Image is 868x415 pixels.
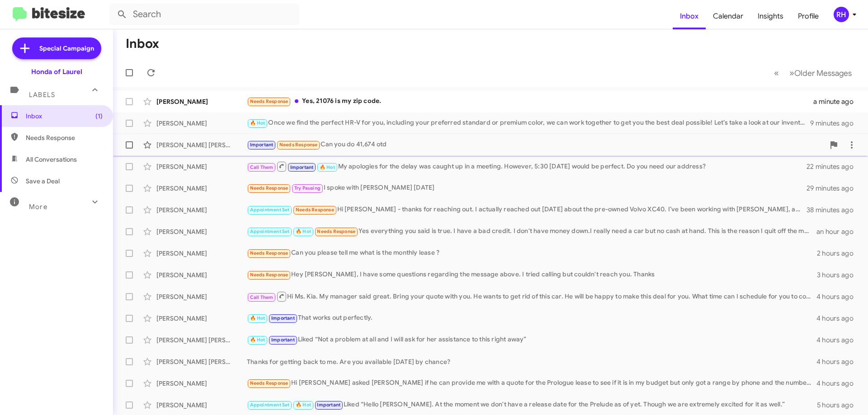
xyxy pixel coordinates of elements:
span: Try Pausing [294,185,321,191]
div: 4 hours ago [816,336,861,345]
div: 4 hours ago [816,357,861,366]
button: Next [784,64,857,82]
span: Special Campaign [39,44,94,53]
div: [PERSON_NAME] [156,270,247,280]
span: Needs Response [296,207,334,213]
span: 🔥 Hot [250,315,265,321]
div: [PERSON_NAME] [156,379,247,388]
nav: Page navigation example [769,64,857,82]
div: Thanks for getting back to me. Are you available [DATE] by chance? [247,357,816,366]
span: Needs Response [250,250,288,256]
span: 🔥 Hot [250,120,265,126]
span: Needs Response [250,185,288,191]
div: 2 hours ago [817,249,861,258]
div: Hey [PERSON_NAME], I have some questions regarding the message above. I tried calling but couldn'... [247,270,817,280]
div: [PERSON_NAME] [156,401,247,410]
span: Needs Response [250,272,288,278]
div: 4 hours ago [816,292,861,301]
div: Hi [PERSON_NAME] - thanks for reaching out. I actually reached out [DATE] about the pre-owned Vol... [247,205,807,215]
div: That works out perfectly. [247,313,816,323]
div: 4 hours ago [816,379,861,388]
a: Calendar [706,3,750,29]
span: Labels [29,91,55,99]
span: Important [290,164,314,170]
span: 🔥 Hot [320,164,335,170]
div: 9 minutes ago [810,119,861,128]
div: [PERSON_NAME] [PERSON_NAME] [156,357,247,366]
div: Yes everything you said is true. I have a bad credit. I don't have money down.I really need a car... [247,226,816,237]
a: Profile [791,3,826,29]
div: Once we find the perfect HR-V for you, including your preferred standard or premium color, we can... [247,118,810,128]
span: « [774,67,779,79]
span: Needs Response [250,98,288,104]
span: Appointment Set [250,402,290,408]
a: Inbox [673,3,706,29]
div: [PERSON_NAME] [156,314,247,323]
a: Insights [750,3,791,29]
div: [PERSON_NAME] [PERSON_NAME] [156,336,247,345]
span: 🔥 Hot [296,402,311,408]
h1: Inbox [126,37,159,51]
div: Yes, 21076 is my zip code. [247,96,813,107]
div: an hour ago [816,227,861,236]
div: Can you please tell me what is the monthly lease ? [247,248,817,258]
span: Needs Response [26,133,103,142]
span: Important [250,142,274,148]
span: Save a Deal [26,177,60,186]
div: Hi Ms. Kia. My manager said great. Bring your quote with you. He wants to get rid of this car. He... [247,291,816,302]
span: Needs Response [250,380,288,386]
span: Needs Response [317,228,355,234]
div: Liked “Not a problem at all and I will ask for her assistance to this right away” [247,335,816,345]
div: [PERSON_NAME] [156,205,247,214]
div: 22 minutes ago [807,162,861,171]
div: 3 hours ago [817,270,861,280]
button: Previous [769,64,784,82]
a: Special Campaign [12,37,101,59]
div: 5 hours ago [817,401,861,410]
div: [PERSON_NAME] [156,249,247,258]
span: 🔥 Hot [250,337,265,343]
span: Call Them [250,164,274,170]
span: 🔥 Hot [296,228,311,234]
span: Call Them [250,294,274,300]
span: Older Messages [794,68,852,78]
div: Hi [PERSON_NAME] asked [PERSON_NAME] if he can provide me with a quote for the Prologue lease to ... [247,378,816,388]
div: [PERSON_NAME] [156,227,247,236]
div: RH [834,7,849,22]
span: Inbox [26,112,103,121]
div: [PERSON_NAME] [156,292,247,301]
span: » [789,67,794,79]
div: I spoke with [PERSON_NAME] [DATE] [247,183,807,193]
div: [PERSON_NAME] [PERSON_NAME] [156,140,247,149]
span: More [29,203,47,211]
div: Can you do 41,674 otd [247,140,825,150]
button: RH [826,7,858,22]
span: Appointment Set [250,207,290,213]
span: (1) [95,112,103,121]
span: Important [317,402,340,408]
span: Needs Response [279,142,318,148]
div: [PERSON_NAME] [156,184,247,193]
div: Liked “Hello [PERSON_NAME]. At the moment we don't have a release date for the Prelude as of yet.... [247,400,817,410]
div: My apologies for the delay was caught up in a meeting. However, 5:30 [DATE] would be perfect. Do ... [247,161,807,172]
div: 38 minutes ago [807,205,861,214]
span: Appointment Set [250,228,290,234]
span: Important [271,337,295,343]
div: [PERSON_NAME] [156,119,247,128]
div: Honda of Laurel [31,67,82,76]
div: [PERSON_NAME] [156,162,247,171]
span: Important [271,315,295,321]
span: All Conversations [26,155,77,164]
div: 29 minutes ago [807,184,861,193]
div: a minute ago [813,97,861,106]
div: 4 hours ago [816,314,861,323]
input: Search [109,4,299,25]
div: [PERSON_NAME] [156,97,247,106]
